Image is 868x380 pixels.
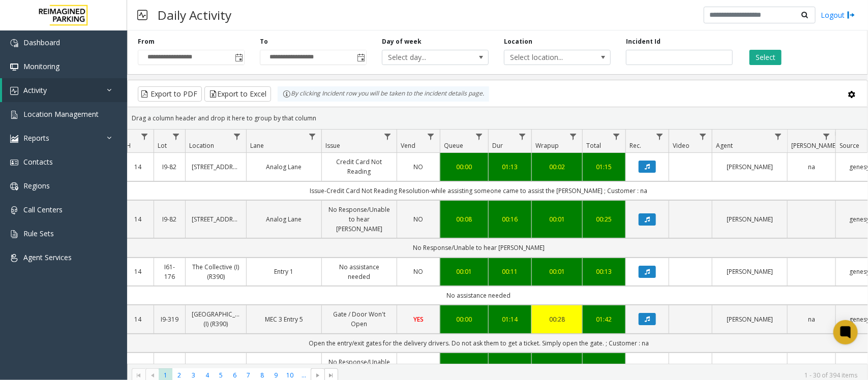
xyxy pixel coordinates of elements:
[504,50,589,65] span: Select location...
[653,130,667,143] a: Rec. Filter Menu
[538,267,576,276] div: 00:01
[403,314,434,324] a: YES
[495,214,525,224] a: 00:16
[129,314,147,324] a: 14
[414,163,424,171] span: NO
[10,182,18,191] img: 'icon'
[328,262,391,281] a: No assistance needed
[840,141,859,150] span: Source
[403,214,434,224] a: NO
[719,314,781,324] a: [PERSON_NAME]
[344,371,857,379] kendo-pager-info: 1 - 30 of 394 items
[589,314,619,324] a: 01:42
[23,38,60,47] span: Dashboard
[794,314,829,324] a: na
[820,130,833,143] a: Parker Filter Menu
[492,141,503,150] span: Dur
[355,50,366,65] span: Toggle popup
[328,157,391,176] a: Credit Card Not Reading
[328,205,391,234] a: No Response/Unable to hear [PERSON_NAME]
[504,37,532,46] label: Location
[23,61,59,71] span: Monitoring
[791,141,837,150] span: [PERSON_NAME]
[566,130,580,143] a: Wrapup Filter Menu
[23,157,53,167] span: Contacts
[538,314,576,324] div: 00:28
[10,135,18,143] img: 'icon'
[10,111,18,119] img: 'icon'
[535,141,559,150] span: Wrapup
[516,130,529,143] a: Dur Filter Menu
[589,214,619,224] a: 00:25
[495,314,525,324] div: 01:14
[401,141,415,150] span: Vend
[381,130,395,143] a: Issue Filter Menu
[192,214,240,224] a: [STREET_ADDRESS]
[847,10,855,20] img: logout
[160,314,179,324] a: I9-319
[630,141,641,150] span: Rec.
[610,130,623,143] a: Total Filter Menu
[10,39,18,47] img: 'icon'
[192,262,240,281] a: The Collective (I) (R390)
[414,215,424,224] span: NO
[169,130,183,143] a: Lot Filter Menu
[233,50,244,65] span: Toggle popup
[138,130,152,143] a: H Filter Menu
[403,162,434,172] a: NO
[716,141,733,150] span: Agent
[538,162,576,172] div: 00:02
[382,37,422,46] label: Day of week
[538,214,576,224] a: 00:01
[10,254,18,262] img: 'icon'
[128,130,867,364] div: Data table
[328,309,391,329] a: Gate / Door Won't Open
[314,371,322,379] span: Go to the next page
[23,133,49,143] span: Reports
[129,267,147,276] a: 14
[589,267,619,276] div: 00:13
[586,141,601,150] span: Total
[626,37,661,46] label: Incident Id
[446,162,482,172] a: 00:00
[160,214,179,224] a: I9-82
[10,63,18,71] img: 'icon'
[696,130,710,143] a: Video Filter Menu
[495,162,525,172] a: 01:13
[673,141,690,150] span: Video
[153,3,236,27] h3: Daily Activity
[23,229,54,238] span: Rule Sets
[23,85,47,95] span: Activity
[771,130,785,143] a: Agent Filter Menu
[413,315,424,324] span: YES
[278,86,489,102] div: By clicking Incident row you will be taken to the incident details page.
[23,205,63,214] span: Call Centers
[589,162,619,172] a: 01:15
[260,37,268,46] label: To
[2,78,127,102] a: Activity
[794,162,829,172] a: na
[158,141,167,150] span: Lot
[719,267,781,276] a: [PERSON_NAME]
[10,87,18,95] img: 'icon'
[128,109,867,127] div: Drag a column header and drop it here to group by that column
[750,50,782,65] button: Select
[446,214,482,224] a: 00:08
[414,267,424,276] span: NO
[424,130,438,143] a: Vend Filter Menu
[403,267,434,276] a: NO
[23,252,72,262] span: Agent Services
[283,90,291,98] img: infoIcon.svg
[446,267,482,276] a: 00:01
[204,86,271,102] button: Export to Excel
[192,309,240,329] a: [GEOGRAPHIC_DATA] (I) (R390)
[444,141,463,150] span: Queue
